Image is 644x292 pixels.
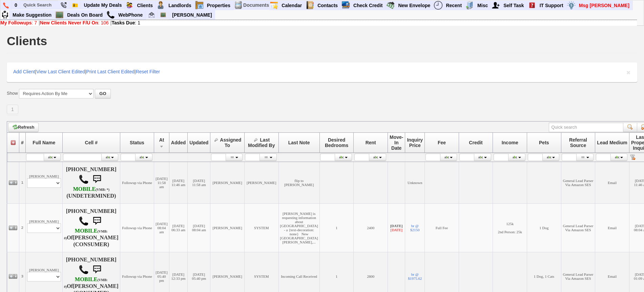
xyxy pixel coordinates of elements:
font: (VMB: #) [64,230,108,240]
img: phone22.png [61,2,66,8]
a: Refresh [8,123,39,132]
span: Move-In Date [390,134,403,151]
span: Added [171,140,186,145]
td: Full Fee [425,203,459,252]
a: Update My Deals [81,1,125,10]
td: [DATE] 06:33 am [169,203,188,252]
img: gmoney.png [386,1,395,10]
a: WebPhone [116,11,146,19]
font: [DATE] [391,228,402,232]
h4: [PHONE_NUMBER] (UNDETERMINED) [64,166,119,199]
td: General Lead Parser Via Amazon SES [561,162,595,203]
a: br @ $1975.62 [408,272,422,280]
a: New Clients Never F/U On: 106 [40,20,109,25]
td: Documents [243,1,269,10]
a: 0 [12,1,20,10]
font: Msg [PERSON_NAME] [579,3,629,8]
b: New Clients Never F/U On [40,20,98,25]
a: Add Client [13,69,35,74]
img: creditreport.png [341,1,350,10]
a: New Envelope [395,1,433,10]
td: 1 Dog [527,203,561,252]
td: Followup via Phone [120,203,154,252]
img: money.png [567,1,576,10]
a: Clients [134,1,156,10]
td: [DATE] 11:58 am [154,162,169,203]
a: Calendar [279,1,305,10]
a: Msg [PERSON_NAME] [576,1,632,10]
img: contact.png [306,1,314,10]
td: [DATE] 11:46 am [169,162,188,203]
td: Followup via Phone [120,162,154,203]
td: 2400 [354,203,388,252]
b: Tasks Due [112,20,135,25]
td: 2 [19,203,26,252]
td: [PERSON_NAME] [244,162,278,203]
a: My Followups: 7 [0,20,37,25]
a: Make Suggestion [10,11,55,19]
span: Inquiry Price [407,137,423,148]
a: Reset filter row [630,154,635,160]
td: Email [595,162,629,203]
img: call.png [79,264,89,275]
span: Fee [438,140,446,145]
div: | | [0,20,637,25]
a: Reset Filter [136,69,160,74]
span: Status [130,140,144,145]
a: Tasks Due: 1 [112,20,141,25]
a: Landlords [166,1,194,10]
span: Full Name [33,140,55,145]
b: My Followups [0,20,32,25]
span: Income [502,140,518,145]
img: sms.png [90,214,104,228]
b: AT&T Wireless [64,228,108,241]
img: properties.png [195,1,204,10]
img: recent.png [434,1,442,10]
span: Updated [189,140,208,145]
input: Quick search [549,123,623,132]
td: Unknown [405,162,425,203]
h1: Clients [7,35,47,47]
div: | | | [7,62,637,82]
font: MOBILE [75,276,98,282]
span: Desired Bedrooms [325,137,348,148]
b: [PERSON_NAME] [73,235,119,241]
a: [PERSON_NAME] [169,11,214,19]
span: Lead Medium [597,140,627,145]
img: chalkboard.png [160,12,166,18]
a: Contacts [315,1,341,10]
img: appt_icon.png [270,1,278,10]
a: br @ $2150 [410,224,420,232]
a: Recent [443,1,465,10]
b: [PERSON_NAME] [73,283,119,289]
a: 1 [7,105,18,114]
span: Assigned To [220,137,241,148]
td: SYSTEM [244,203,278,252]
a: IT Support [537,1,566,10]
span: Last Note [288,140,310,145]
img: officebldg.png [465,1,474,10]
img: chalkboard.png [55,11,64,19]
img: sms.png [90,263,104,276]
font: (VMB: *) [96,188,109,191]
td: 125k 2nd Person: 25k [493,203,527,252]
a: Self Task [501,1,527,10]
img: docs.png [234,1,243,10]
td: 1 [19,162,26,203]
a: View Last Client Edited [36,69,85,74]
span: Credit [469,140,482,145]
span: Rent [366,140,376,145]
td: [PERSON_NAME] [25,162,62,203]
img: call.png [79,174,89,184]
img: landlord.png [157,1,165,10]
b: Verizon Wireless [73,186,109,192]
a: Deals On Board [64,11,106,19]
td: [PERSON_NAME] [210,203,245,252]
td: [DATE] 08:04 am [188,203,210,252]
font: (VMB: #) [64,278,108,289]
td: Email [595,203,629,252]
h4: [PHONE_NUMBER] Of (CONSUMER) [64,208,119,248]
a: Check Credit [351,1,386,10]
td: [PERSON_NAME] [210,162,245,203]
span: Last Modified By [248,137,275,148]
